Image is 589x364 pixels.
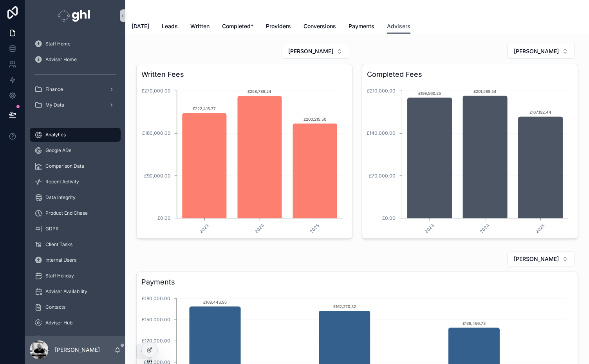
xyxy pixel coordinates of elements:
[162,19,178,35] a: Leads
[367,69,573,80] h3: Completed Fees
[529,110,551,114] text: £167,192.44
[45,335,80,342] span: Meet The Team
[30,284,121,299] a: Adviser Availability
[30,253,121,267] a: Internal Users
[132,22,149,30] span: [DATE]
[266,22,291,30] span: Providers
[30,82,121,96] a: Finance
[304,19,336,35] a: Conversions
[30,159,121,173] a: Comparison Data
[142,338,170,344] tspan: £120,000.00
[309,223,320,234] text: 2025
[45,163,84,169] span: Comparison Data
[30,316,121,330] a: Adviser Hub
[141,83,347,234] div: chart
[507,252,575,266] button: Select Button
[30,98,121,112] a: My Data
[367,130,396,136] tspan: £140,000.00
[479,223,490,234] text: 2024
[190,19,210,35] a: Written
[45,179,79,185] span: Recent Activity
[349,22,374,30] span: Payments
[222,19,253,35] a: Completed*
[190,22,210,30] span: Written
[369,173,396,179] tspan: £70,000.00
[45,132,66,138] span: Analytics
[30,190,121,205] a: Data Integrity
[282,44,349,59] button: Select Button
[203,300,227,304] text: £168,443.95
[198,223,210,234] text: 2023
[45,56,77,63] span: Adviser Home
[30,37,121,51] a: Staff Home
[30,269,121,283] a: Staff Holiday
[45,288,87,295] span: Adviser Availability
[349,19,374,35] a: Payments
[473,89,497,94] text: £201,588.54
[304,117,326,121] text: £200,215.50
[132,19,149,35] a: [DATE]
[45,304,65,310] span: Contacts
[45,226,59,232] span: GDPR
[45,241,72,248] span: Client Tasks
[30,53,121,67] a: Adviser Home
[514,255,559,263] span: [PERSON_NAME]
[304,22,336,30] span: Conversions
[144,173,171,179] tspan: £90,000.00
[30,175,121,189] a: Recent Activity
[30,128,121,142] a: Analytics
[45,257,76,263] span: Internal Users
[141,88,171,94] tspan: £270,000.00
[30,222,121,236] a: GDPR
[45,210,88,216] span: Product End Chase
[55,346,100,354] p: [PERSON_NAME]
[45,147,71,154] span: Google ADs
[141,69,347,80] h3: Written Fees
[142,317,170,322] tspan: £150,000.00
[387,19,410,34] a: Advisers
[58,9,92,22] img: App logo
[157,215,171,221] tspan: £0.00
[45,194,76,201] span: Data Integrity
[367,83,573,234] div: chart
[162,22,178,30] span: Leads
[45,102,64,108] span: My Data
[30,300,121,314] a: Contacts
[507,44,575,59] button: Select Button
[142,295,170,301] tspan: £180,000.00
[193,106,216,111] text: £222,415.77
[333,304,356,309] text: £162,270.32
[45,320,72,326] span: Adviser Hub
[45,41,70,47] span: Staff Home
[387,22,410,30] span: Advisers
[367,88,396,94] tspan: £210,000.00
[534,223,546,234] text: 2025
[30,206,121,220] a: Product End Chase
[30,237,121,252] a: Client Tasks
[30,331,121,346] a: Meet The Team
[45,273,74,279] span: Staff Holiday
[514,47,559,55] span: [PERSON_NAME]
[288,47,333,55] span: [PERSON_NAME]
[423,223,435,234] text: 2023
[45,86,63,92] span: Finance
[25,31,125,336] div: scrollable content
[253,223,265,234] text: 2024
[248,89,271,94] text: £258,788.24
[266,19,291,35] a: Providers
[142,130,171,136] tspan: £180,000.00
[418,91,441,96] text: £198,560.25
[30,143,121,158] a: Google ADs
[141,277,573,288] h3: Payments
[382,215,396,221] tspan: £0.00
[222,22,253,30] span: Completed*
[463,321,486,326] text: £138,496.73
